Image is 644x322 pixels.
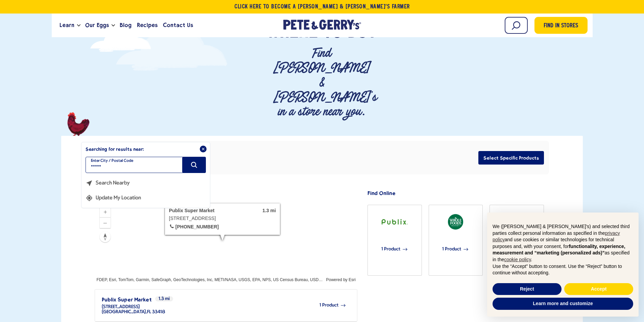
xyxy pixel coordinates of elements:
[544,22,578,31] span: Find in Stores
[85,21,109,29] span: Our Eggs
[160,16,196,34] a: Contact Us
[137,21,158,29] span: Recipes
[493,263,633,276] p: Use the “Accept” button to consent. Use the “Reject” button to continue without accepting.
[82,16,112,34] a: Our Eggs
[493,298,633,310] button: Learn more and customize
[77,24,80,27] button: Open the dropdown menu for Learn
[273,46,371,119] p: Find [PERSON_NAME] & [PERSON_NAME]'s in a store near you.
[493,283,562,295] button: Reject
[112,24,115,27] button: Open the dropdown menu for Our Eggs
[117,16,134,34] a: Blog
[564,283,633,295] button: Accept
[134,16,160,34] a: Recipes
[505,17,528,34] input: Search
[493,223,633,263] p: We ([PERSON_NAME] & [PERSON_NAME]'s) and selected third parties collect personal information as s...
[57,16,77,34] a: Learn
[120,21,132,29] span: Blog
[163,21,193,29] span: Contact Us
[504,257,531,262] a: cookie policy
[534,17,588,34] a: Find in Stores
[59,21,74,29] span: Learn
